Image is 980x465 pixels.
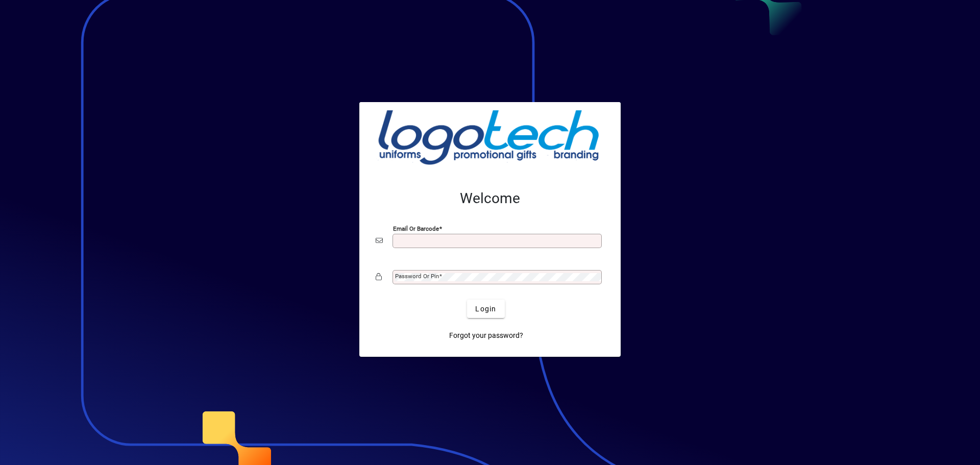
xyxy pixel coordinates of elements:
[449,330,523,341] span: Forgot your password?
[467,300,504,318] button: Login
[393,225,439,232] mat-label: Email or Barcode
[445,326,527,345] a: Forgot your password?
[376,190,604,207] h2: Welcome
[475,304,496,314] span: Login
[395,273,439,280] mat-label: Password or Pin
